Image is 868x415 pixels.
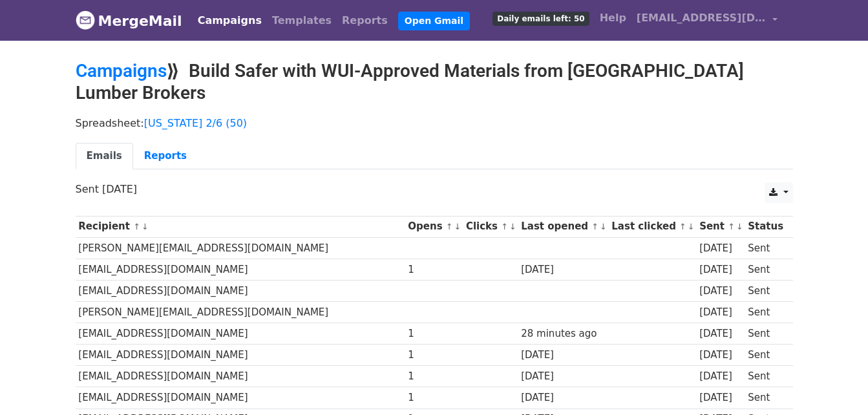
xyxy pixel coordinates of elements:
td: [EMAIL_ADDRESS][DOMAIN_NAME] [76,345,405,366]
a: Reports [337,8,393,34]
span: [EMAIL_ADDRESS][DOMAIN_NAME] [637,10,766,26]
span: Daily emails left: 50 [492,12,589,26]
th: Opens [405,216,463,237]
div: [DATE] [521,262,605,277]
div: [DATE] [699,326,742,341]
a: ↑ [591,222,598,231]
a: ↑ [133,222,140,231]
th: Last clicked [609,216,697,237]
div: 1 [408,369,460,384]
a: [US_STATE] 2/6 (50) [144,117,247,129]
td: Sent [745,280,786,301]
td: Sent [745,259,786,280]
a: ↓ [142,222,149,231]
img: MergeMail logo [76,10,95,30]
p: Sent [DATE] [76,182,793,196]
td: Sent [745,387,786,409]
p: Spreadsheet: [76,116,793,130]
div: [DATE] [521,369,605,384]
div: 28 minutes ago [521,326,605,341]
a: Templates [267,8,337,34]
div: 1 [408,262,460,277]
td: Sent [745,237,786,259]
div: 1 [408,390,460,405]
a: [EMAIL_ADDRESS][DOMAIN_NAME] [631,5,783,36]
td: [EMAIL_ADDRESS][DOMAIN_NAME] [76,280,405,301]
a: ↑ [679,222,686,231]
th: Sent [696,216,745,237]
h2: ⟫ Build Safer with WUI-Approved Materials from [GEOGRAPHIC_DATA] Lumber Brokers [76,60,793,103]
td: [PERSON_NAME][EMAIL_ADDRESS][DOMAIN_NAME] [76,302,405,323]
a: Daily emails left: 50 [487,5,594,31]
th: Clicks [463,216,518,237]
th: Recipient [76,216,405,237]
a: Help [595,5,631,31]
a: ↓ [509,222,516,231]
a: Emails [76,143,133,169]
a: Reports [133,143,198,169]
a: MergeMail [76,7,182,34]
div: [DATE] [521,390,605,405]
a: ↓ [600,222,607,231]
th: Status [745,216,786,237]
a: ↑ [728,222,735,231]
div: [DATE] [521,348,605,363]
td: [EMAIL_ADDRESS][DOMAIN_NAME] [76,259,405,280]
a: ↑ [446,222,453,231]
td: [PERSON_NAME][EMAIL_ADDRESS][DOMAIN_NAME] [76,237,405,259]
td: [EMAIL_ADDRESS][DOMAIN_NAME] [76,387,405,409]
td: Sent [745,366,786,387]
td: Sent [745,302,786,323]
div: [DATE] [699,369,742,384]
div: 1 [408,348,460,363]
a: Campaigns [193,8,267,34]
div: 1 [408,326,460,341]
a: ↓ [688,222,695,231]
td: Sent [745,345,786,366]
a: ↑ [501,222,508,231]
div: [DATE] [699,390,742,405]
td: [EMAIL_ADDRESS][DOMAIN_NAME] [76,323,405,345]
td: [EMAIL_ADDRESS][DOMAIN_NAME] [76,366,405,387]
a: Open Gmail [398,12,470,30]
div: [DATE] [699,284,742,299]
div: [DATE] [699,305,742,320]
td: Sent [745,323,786,345]
th: Last opened [518,216,608,237]
div: [DATE] [699,348,742,363]
a: Campaigns [76,60,167,81]
div: [DATE] [699,262,742,277]
a: ↓ [454,222,461,231]
a: ↓ [736,222,743,231]
div: [DATE] [699,241,742,256]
